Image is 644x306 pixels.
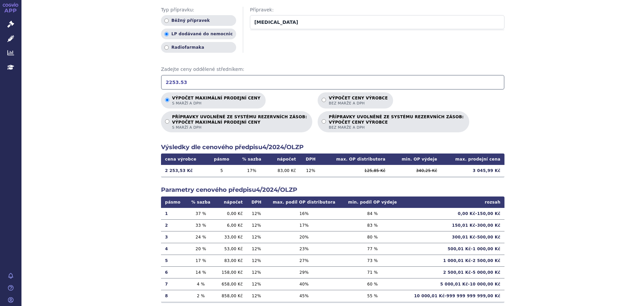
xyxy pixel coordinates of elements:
[172,96,260,106] p: Výpočet maximální prodejní ceny
[235,165,268,176] td: 17 %
[208,154,235,165] th: pásmo
[161,243,186,255] td: 4
[266,266,342,278] td: 29 %
[215,231,247,243] td: 33,00 Kč
[161,266,186,278] td: 6
[186,196,215,208] th: % sazba
[161,143,504,151] h2: Výsledky dle cenového předpisu 4/2024/OLZP
[247,231,266,243] td: 12 %
[172,115,307,130] p: PŘÍPRAVKY UVOLNĚNÉ ZE SYSTÉMU REZERVNÍCH ZÁSOB:
[161,219,186,231] td: 2
[247,219,266,231] td: 12 %
[247,243,266,255] td: 12 %
[342,219,403,231] td: 83 %
[186,266,215,278] td: 14 %
[186,208,215,220] td: 37 %
[441,154,504,165] th: max. prodejní cena
[250,15,504,29] input: Začněte psát název přípravku nebo SÚKL kód
[215,266,247,278] td: 158,00 Kč
[247,196,266,208] th: DPH
[186,219,215,231] td: 33 %
[235,154,268,165] th: % sazba
[161,290,186,302] td: 8
[266,278,342,290] td: 40 %
[268,154,300,165] th: nápočet
[403,219,504,231] td: 150,01 Kč - 300,00 Kč
[186,243,215,255] td: 20 %
[403,255,504,266] td: 1 000,01 Kč - 2 500,00 Kč
[161,255,186,266] td: 5
[247,208,266,220] td: 12 %
[403,231,504,243] td: 300,01 Kč - 500,00 Kč
[165,98,169,102] input: Výpočet maximální prodejní cenys marží a DPH
[266,243,342,255] td: 23 %
[215,278,247,290] td: 658,00 Kč
[266,255,342,266] td: 27 %
[342,278,403,290] td: 60 %
[266,219,342,231] td: 17 %
[208,165,235,176] td: 5
[161,7,236,13] span: Typ přípravku:
[342,208,403,220] td: 84 %
[342,266,403,278] td: 71 %
[389,165,441,176] td: 340,25 Kč
[186,255,215,266] td: 17 %
[329,125,464,130] span: bez marže a DPH
[164,18,169,23] input: Běžný přípravek
[250,7,504,13] span: Přípravek:
[215,255,247,266] td: 83,00 Kč
[186,278,215,290] td: 4 %
[329,101,388,106] span: bez marže a DPH
[215,219,247,231] td: 6,00 Kč
[161,186,504,194] h2: Parametry cenového předpisu 4/2024/OLZP
[161,75,504,90] input: Zadejte ceny oddělené středníkem
[342,255,403,266] td: 73 %
[342,243,403,255] td: 77 %
[164,32,169,36] input: LP dodávané do nemocnic
[329,96,388,106] p: Výpočet ceny výrobce
[403,196,504,208] th: rozsah
[342,290,403,302] td: 55 %
[266,196,342,208] th: max. podíl OP distributora
[172,125,307,130] span: s marží a DPH
[247,278,266,290] td: 12 %
[403,278,504,290] td: 5 000,01 Kč - 10 000,00 Kč
[322,98,326,102] input: Výpočet ceny výrobcebez marže a DPH
[403,290,504,302] td: 10 000,01 Kč - 999 999 999 999,00 Kč
[186,290,215,302] td: 2 %
[215,208,247,220] td: 0,00 Kč
[300,165,322,176] td: 12 %
[161,154,208,165] th: cena výrobce
[165,119,169,124] input: PŘÍPRAVKY UVOLNĚNÉ ZE SYSTÉMU REZERVNÍCH ZÁSOB:VÝPOČET MAXIMÁLNÍ PRODEJNÍ CENYs marží a DPH
[172,101,260,106] span: s marží a DPH
[321,154,389,165] th: max. OP distributora
[161,15,236,26] label: Běžný přípravek
[329,120,464,125] strong: VÝPOČET CENY VÝROBCE
[247,266,266,278] td: 12 %
[215,243,247,255] td: 53,00 Kč
[161,66,504,73] span: Zadejte ceny oddělené středníkem:
[403,208,504,220] td: 0,00 Kč - 150,00 Kč
[161,278,186,290] td: 7
[321,165,389,176] td: 125,85 Kč
[342,231,403,243] td: 80 %
[161,42,236,53] label: Radiofarmaka
[161,29,236,39] label: LP dodávané do nemocnic
[300,154,322,165] th: DPH
[329,115,464,130] p: PŘÍPRAVKY UVOLNĚNÉ ZE SYSTÉMU REZERVNÍCH ZÁSOB:
[389,154,441,165] th: min. OP výdeje
[186,231,215,243] td: 24 %
[266,290,342,302] td: 45 %
[266,208,342,220] td: 16 %
[172,120,307,125] strong: VÝPOČET MAXIMÁLNÍ PRODEJNÍ CENY
[247,290,266,302] td: 12 %
[322,119,326,124] input: PŘÍPRAVKY UVOLNĚNÉ ZE SYSTÉMU REZERVNÍCH ZÁSOB:VÝPOČET CENY VÝROBCEbez marže a DPH
[161,196,186,208] th: pásmo
[161,208,186,220] td: 1
[266,231,342,243] td: 20 %
[161,231,186,243] td: 3
[215,290,247,302] td: 858,00 Kč
[403,266,504,278] td: 2 500,01 Kč - 5 000,00 Kč
[441,165,504,176] td: 3 045,99 Kč
[161,165,208,176] td: 2 253,53 Kč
